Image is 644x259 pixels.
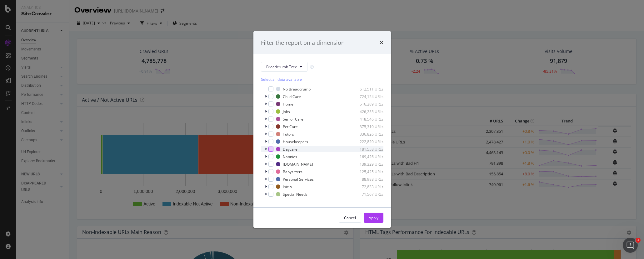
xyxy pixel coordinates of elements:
div: 125,425 URLs [353,169,383,174]
div: 724,124 URLs [353,94,383,99]
div: times [380,39,383,47]
div: Pet Care [283,124,298,129]
div: 71,567 URLs [353,192,383,197]
div: 88,988 URLs [353,177,383,182]
div: 336,826 URLs [353,132,383,137]
div: No Breadcrumb [283,86,311,92]
div: Jobs [283,109,290,114]
div: 375,310 URLs [353,124,383,129]
div: 418,546 URLs [353,117,383,122]
div: 72,833 URLs [353,184,383,189]
div: 516,289 URLs [353,101,383,107]
div: 181,558 URLs [353,147,383,152]
div: 139,329 URLs [353,162,383,167]
span: Breadcrumb Tree [266,64,297,70]
button: Breadcrumb Tree [261,62,307,72]
div: Personal Services [283,177,314,182]
div: Select all data available [261,77,383,82]
div: Nannies [283,154,297,159]
div: Child Care [283,94,301,99]
div: Tutors [283,132,294,137]
div: Inicio [283,184,292,189]
div: Cancel [344,215,356,220]
div: 426,255 URLs [353,109,383,114]
div: 612,511 URLs [353,86,383,92]
div: Filter the report on a dimension [261,39,345,47]
div: 222,820 URLs [353,139,383,144]
div: Housekeepers [283,139,308,144]
div: Home [283,101,293,107]
div: Senior Care [283,117,303,122]
button: Apply [364,213,383,223]
div: Apply [369,215,378,220]
iframe: Intercom live chat [623,238,638,253]
div: Special Needs [283,192,307,197]
div: 169,426 URLs [353,154,383,159]
div: modal [253,31,391,228]
div: Daycare [283,147,297,152]
button: Cancel [339,213,361,223]
span: 1 [636,238,641,243]
div: [DOMAIN_NAME] [283,162,313,167]
div: Babysitters [283,169,302,174]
